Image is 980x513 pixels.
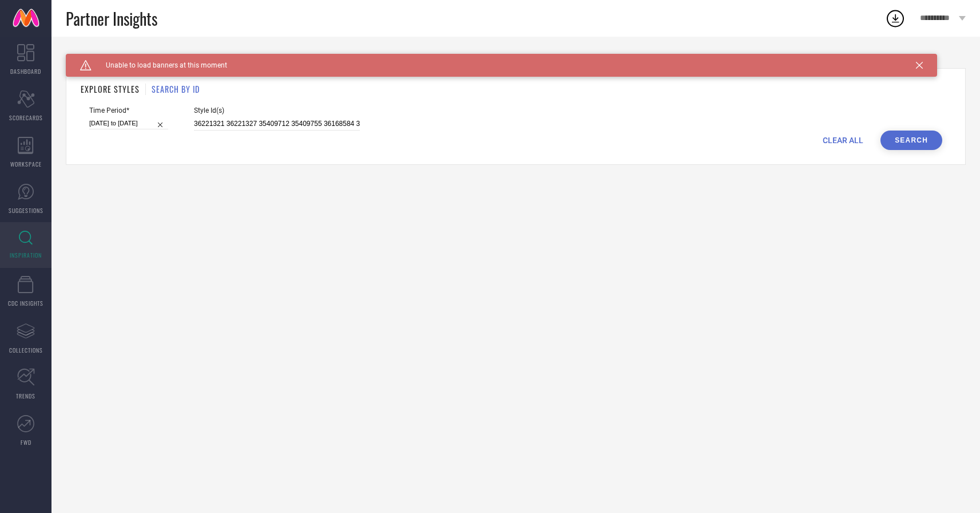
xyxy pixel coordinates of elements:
[9,206,43,215] span: SUGGESTIONS
[152,83,200,95] h1: SEARCH BY ID
[66,54,966,62] div: Back TO Dashboard
[194,117,360,131] input: Enter comma separated style ids e.g. 12345, 67890
[10,67,41,76] span: DASHBOARD
[823,136,863,145] span: CLEAR ALL
[81,83,140,95] h1: EXPLORE STYLES
[10,160,42,168] span: WORKSPACE
[92,61,227,69] span: Unable to load banners at this moment
[21,438,31,447] span: FWD
[66,7,157,30] span: Partner Insights
[16,392,35,400] span: TRENDS
[9,113,43,122] span: SCORECARDS
[89,106,168,115] span: Time Period*
[10,251,42,259] span: INSPIRATION
[9,346,43,354] span: COLLECTIONS
[194,106,360,115] span: Style Id(s)
[89,117,168,129] input: Select time period
[880,131,942,150] button: Search
[8,299,43,307] span: CDC INSIGHTS
[885,8,906,29] div: Open download list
